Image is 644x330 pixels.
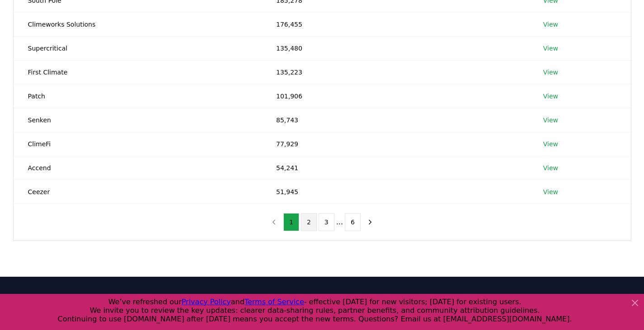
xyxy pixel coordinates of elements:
button: next page [362,213,378,231]
td: Senken [14,108,262,132]
td: Climeworks Solutions [14,12,262,36]
a: View [543,44,558,53]
a: View [543,139,558,149]
td: ClimeFi [14,132,262,156]
td: 77,929 [262,132,529,156]
button: 6 [345,213,361,231]
button: 1 [283,213,299,231]
td: 85,743 [262,108,529,132]
li: ... [336,217,343,228]
a: View [543,68,558,77]
a: View [543,187,558,196]
td: 54,241 [262,156,529,180]
td: Ceezer [14,180,262,204]
button: 2 [301,213,317,231]
td: 51,945 [262,180,529,204]
td: Accend [14,156,262,180]
td: Patch [14,84,262,108]
td: 135,480 [262,36,529,60]
a: View [543,163,558,172]
td: 135,223 [262,60,529,84]
td: First Climate [14,60,262,84]
a: View [543,116,558,125]
a: Leaderboards [186,293,322,304]
button: 3 [319,213,334,231]
a: View [543,92,558,101]
a: View [543,20,558,29]
td: 176,455 [262,12,529,36]
td: Supercritical [14,36,262,60]
td: 101,906 [262,84,529,108]
p: [DOMAIN_NAME] [13,293,150,306]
